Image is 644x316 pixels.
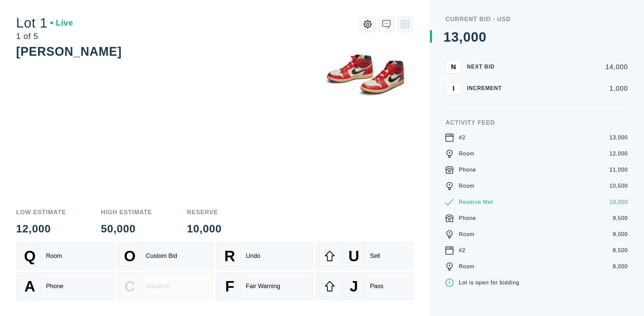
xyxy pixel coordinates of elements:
div: , [459,30,463,165]
div: 12,000 [16,223,66,234]
div: 1 [443,30,451,44]
div: Phone [459,214,476,222]
div: 50,000 [101,223,152,234]
div: 0 [463,30,471,44]
button: JPass [316,272,413,300]
span: I [452,84,454,92]
button: RUndo [216,242,313,270]
div: Next Bid [467,64,507,70]
div: Activity Feed [445,120,628,126]
button: OCustom Bid [116,242,213,270]
div: Custom Bid [146,253,177,260]
div: 14,000 [513,63,628,70]
span: O [124,247,136,265]
div: Lot is open for bidding [459,279,519,287]
span: J [350,278,358,295]
span: C [124,278,135,295]
div: #2 [459,134,466,142]
div: Sell [370,253,380,260]
button: QRoom [16,242,113,270]
button: FFair Warning [216,272,313,300]
span: F [225,278,234,295]
div: Room [459,230,475,238]
button: N [445,60,462,74]
div: Room [46,253,62,260]
div: Reserve Met [459,198,493,206]
div: Current Bid - USD [445,16,628,22]
div: Phone [459,166,476,174]
div: Lot 1 [16,16,73,30]
span: A [24,278,35,295]
div: 3 [451,30,459,44]
div: [PERSON_NAME] [16,45,122,58]
div: Fair Warning [246,283,280,290]
div: 8,500 [613,246,628,255]
div: Undo [246,253,260,260]
div: 9,000 [613,230,628,238]
div: 10,500 [609,182,628,190]
div: Room [459,150,475,158]
button: APhone [16,272,113,300]
div: Room [459,182,475,190]
div: Room [459,263,475,271]
span: U [348,247,359,265]
div: 12,000 [609,150,628,158]
div: High Estimate [101,209,152,215]
div: 0 [471,30,479,44]
div: Advance [146,283,169,290]
button: CAdvance [116,272,213,300]
div: 10,000 [609,198,628,206]
div: 11,000 [609,166,628,174]
div: 9,500 [613,214,628,222]
div: #2 [459,246,466,255]
div: Reserve [187,209,222,215]
span: N [451,63,456,71]
div: 10,000 [187,223,222,234]
span: R [224,247,235,265]
div: Low Estimate [16,209,66,215]
button: I [445,82,462,95]
div: Phone [46,283,63,290]
div: 0 [479,30,486,44]
div: 8,000 [613,263,628,271]
div: Increment [467,86,507,91]
div: 13,000 [609,134,628,142]
div: Live [50,19,73,27]
button: USell [316,242,413,270]
div: 1,000 [513,85,628,92]
span: Q [24,247,36,265]
div: 1 of 5 [16,32,73,40]
div: Pass [370,283,383,290]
